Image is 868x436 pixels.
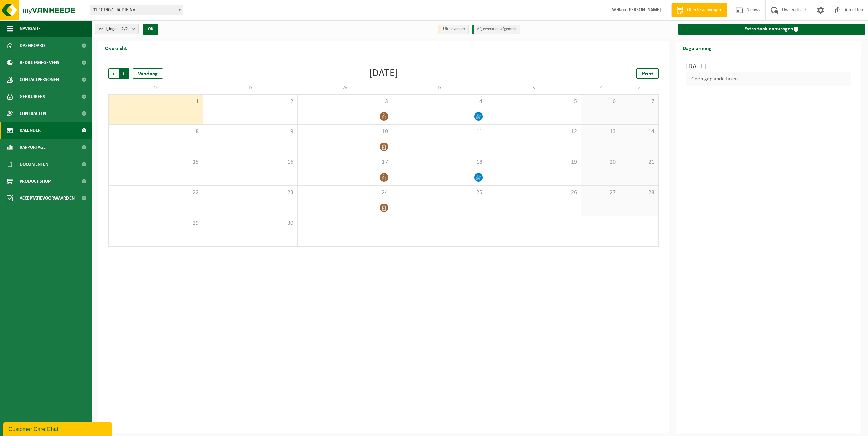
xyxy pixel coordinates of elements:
[581,82,620,94] td: Z
[20,156,48,173] span: Documenten
[112,220,199,227] span: 29
[301,159,389,166] span: 17
[676,41,718,55] h2: Dagplanning
[20,20,41,37] span: Navigatie
[206,189,294,196] span: 23
[112,189,199,196] span: 22
[95,24,139,34] button: Vestigingen(2/2)
[20,122,41,139] span: Kalender
[301,189,389,196] span: 24
[671,3,727,17] a: Offerte aanvragen
[396,98,483,105] span: 4
[206,159,294,166] span: 16
[3,421,113,436] iframe: chat widget
[624,189,655,196] span: 28
[585,98,616,105] span: 6
[472,25,520,34] li: Afgewerkt en afgemeld
[108,82,203,94] td: M
[112,98,199,105] span: 1
[206,98,294,105] span: 2
[686,62,851,72] h3: [DATE]
[490,98,578,105] span: 5
[206,220,294,227] span: 30
[120,27,130,31] count: (2/2)
[396,189,483,196] span: 25
[20,173,51,190] span: Product Shop
[685,7,724,14] span: Offerte aanvragen
[369,68,398,79] div: [DATE]
[585,159,616,166] span: 20
[624,128,655,136] span: 14
[392,82,487,94] td: D
[90,5,183,15] span: 01-101967 - JA-DIE NV
[112,128,199,136] span: 8
[624,159,655,166] span: 21
[490,159,578,166] span: 19
[396,159,483,166] span: 18
[108,68,119,79] span: Vorige
[686,72,851,86] div: Geen geplande taken
[585,128,616,136] span: 13
[396,128,483,136] span: 11
[203,82,298,94] td: D
[487,82,581,94] td: V
[112,159,199,166] span: 15
[119,68,129,79] span: Volgende
[636,68,659,79] a: Print
[133,68,163,79] div: Vandaag
[20,139,46,156] span: Rapportage
[627,7,661,13] strong: [PERSON_NAME]
[585,189,616,196] span: 27
[678,24,866,35] a: Extra taak aanvragen
[206,128,294,136] span: 9
[20,71,59,88] span: Contactpersonen
[301,128,389,136] span: 10
[20,190,75,207] span: Acceptatievoorwaarden
[99,24,130,34] span: Vestigingen
[438,25,469,34] li: Uit te voeren
[642,71,653,77] span: Print
[143,24,158,35] button: OK
[20,54,59,71] span: Bedrijfsgegevens
[20,88,45,105] span: Gebruikers
[301,98,389,105] span: 3
[98,41,134,55] h2: Overzicht
[624,98,655,105] span: 7
[298,82,392,94] td: W
[620,82,659,94] td: Z
[490,128,578,136] span: 12
[490,189,578,196] span: 26
[20,37,45,54] span: Dashboard
[20,105,46,122] span: Contracten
